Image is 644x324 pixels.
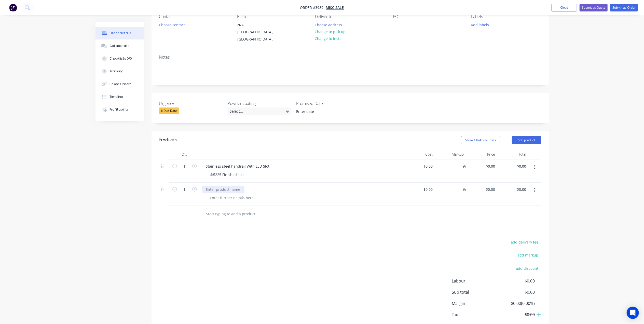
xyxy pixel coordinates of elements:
[497,149,528,159] div: Total
[233,21,284,43] div: N/A[GEOGRAPHIC_DATA], [GEOGRAPHIC_DATA],
[228,107,291,115] div: Select...
[580,4,608,11] button: Submit as Quote
[95,27,144,39] button: Order details
[95,52,144,65] button: Checklists 0/0
[109,107,129,112] div: Profitability
[461,136,500,144] button: Show / Hide columns
[296,100,360,106] label: Promised Date
[312,35,346,42] button: Change to install
[159,137,177,143] div: Products
[228,100,291,106] label: Powder coating
[95,39,144,52] button: Collaborate
[159,107,179,114] div: 6 Due Date
[312,21,345,28] button: Choose address
[627,307,639,319] div: Open Intercom Messenger
[515,252,541,259] button: add markup
[452,300,497,306] span: Margin
[237,29,280,43] div: [GEOGRAPHIC_DATA], [GEOGRAPHIC_DATA],
[95,78,144,90] button: Linked Orders
[237,21,280,29] div: N/A
[109,56,132,61] div: Checklists 0/0
[463,186,466,192] span: %
[300,5,326,10] span: Order #3989 -
[497,312,535,318] span: $0.00
[471,14,541,19] div: Labels
[315,14,385,19] div: Deliver to
[206,171,249,178] div: @5225 Finished size
[610,4,638,11] button: Submit as Order
[552,4,577,11] button: Close
[109,69,124,74] div: Tracking
[468,21,492,28] button: Add labels
[312,28,348,35] button: Change to pick up
[109,44,130,48] div: Collaborate
[206,209,308,219] input: Start typing to add a product...
[497,278,535,284] span: $0.00
[95,103,144,116] button: Profitability
[169,149,200,159] div: Qty
[497,289,535,295] span: $0.00
[463,163,466,169] span: %
[508,239,541,246] button: add delivery fee
[497,300,535,306] span: $0.00 ( 0.00 %)
[452,289,497,295] span: Sub total
[513,265,541,272] button: add discount
[452,312,497,318] span: Tax
[156,21,187,28] button: Choose contact
[159,14,229,19] div: Contact
[404,149,435,159] div: Cost
[393,14,463,19] div: PO
[466,149,497,159] div: Price
[109,94,123,99] div: Timeline
[202,163,274,170] div: Stainless steel handrail With LED Slot
[109,82,131,86] div: Linked Orders
[293,108,356,115] input: Enter date
[326,5,344,10] a: Misc Sale
[109,31,131,35] div: Order details
[512,136,541,144] button: Add product
[95,65,144,78] button: Tracking
[159,100,223,106] label: Urgency
[237,14,307,19] div: Bill to
[9,4,17,11] img: Factory
[435,149,466,159] div: Markup
[95,90,144,103] button: Timeline
[452,278,497,284] span: Labour
[159,55,541,60] div: Notes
